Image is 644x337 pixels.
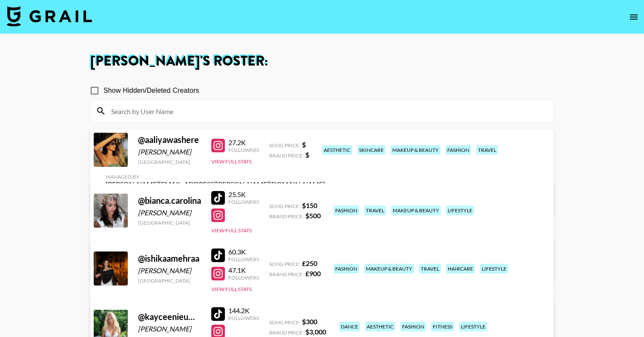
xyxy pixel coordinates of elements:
[446,264,475,274] div: haircare
[269,319,300,326] span: Song Price:
[211,286,252,292] button: View Full Stats
[228,138,259,147] div: 27.2K
[228,256,259,263] div: Followers
[269,142,300,149] span: Song Price:
[365,322,395,331] div: aesthetic
[228,266,259,274] div: 47.1K
[138,266,201,275] div: [PERSON_NAME]
[446,206,474,215] div: lifestyle
[269,203,300,209] span: Song Price:
[302,140,306,149] strong: $
[211,158,252,165] button: View Full Stats
[138,159,201,165] div: [GEOGRAPHIC_DATA]
[339,322,360,331] div: dance
[228,315,259,321] div: Followers
[269,152,304,159] span: Brand Price:
[400,322,426,331] div: fashion
[138,253,201,264] div: @ ishikaamehraa
[106,174,325,180] div: Managed By
[431,322,454,331] div: fitness
[302,317,317,326] strong: $ 300
[138,148,201,156] div: [PERSON_NAME]
[106,180,325,188] div: [PERSON_NAME][EMAIL_ADDRESS][PERSON_NAME][DOMAIN_NAME]
[305,151,309,159] strong: $
[138,220,201,226] div: [GEOGRAPHIC_DATA]
[357,145,385,155] div: skincare
[138,134,201,145] div: @ aaliyawashere
[305,328,326,336] strong: $ 3,000
[211,227,252,234] button: View Full Stats
[269,329,304,336] span: Brand Price:
[138,325,201,333] div: [PERSON_NAME]
[302,201,317,209] strong: $ 150
[228,190,259,199] div: 25.5K
[90,54,554,68] h1: [PERSON_NAME] 's Roster:
[364,264,414,274] div: makeup & beauty
[269,213,304,220] span: Brand Price:
[106,104,548,118] input: Search by User Name
[7,6,92,26] img: Grail Talent
[269,271,304,277] span: Brand Price:
[322,145,352,155] div: aesthetic
[364,206,386,215] div: travel
[446,145,471,155] div: fashion
[269,261,300,267] span: Song Price:
[138,208,201,217] div: [PERSON_NAME]
[305,211,321,220] strong: $ 500
[391,145,440,155] div: makeup & beauty
[228,147,259,153] div: Followers
[625,9,642,26] button: open drawer
[138,195,201,206] div: @ bianca.carolina
[480,264,508,274] div: lifestyle
[228,248,259,256] div: 60.3K
[138,311,201,322] div: @ kayceenieuwendyk
[476,145,498,155] div: travel
[459,322,487,331] div: lifestyle
[302,259,317,267] strong: £ 250
[228,274,259,281] div: Followers
[391,206,441,215] div: makeup & beauty
[103,86,199,96] span: Show Hidden/Deleted Creators
[419,264,441,274] div: travel
[138,277,201,284] div: [GEOGRAPHIC_DATA]
[228,199,259,205] div: Followers
[228,306,259,315] div: 144.2K
[333,264,359,274] div: fashion
[305,269,321,277] strong: £ 900
[333,206,359,215] div: fashion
